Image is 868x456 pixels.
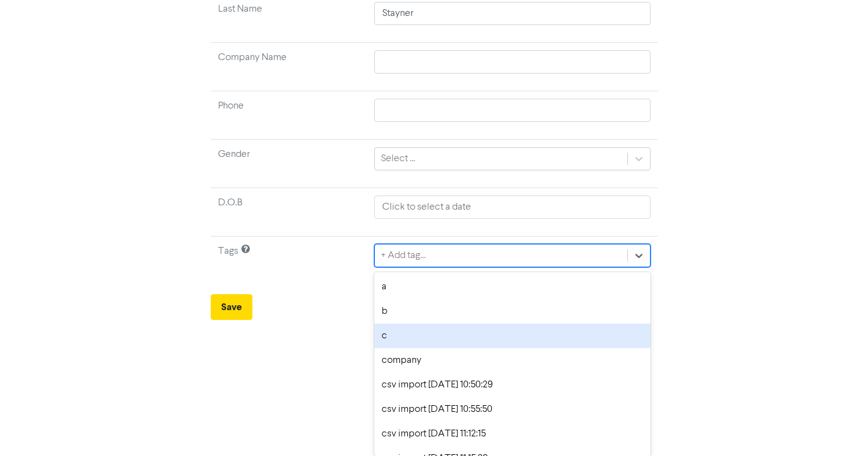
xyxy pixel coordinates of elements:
td: Gender [211,140,368,188]
div: a [374,275,650,299]
div: c [374,324,650,348]
div: company [374,348,650,373]
button: Save [211,294,252,320]
div: csv import [DATE] 11:12:15 [374,422,650,446]
td: Phone [211,91,368,140]
td: Company Name [211,43,368,91]
td: D.O.B [211,188,368,237]
td: Tags [211,237,368,285]
div: + Add tag... [381,248,426,263]
div: csv import [DATE] 10:55:50 [374,397,650,422]
iframe: Chat Widget [807,397,868,456]
div: Select ... [381,151,415,166]
div: b [374,299,650,324]
div: csv import [DATE] 10:50:29 [374,373,650,397]
input: Click to select a date [374,196,650,219]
